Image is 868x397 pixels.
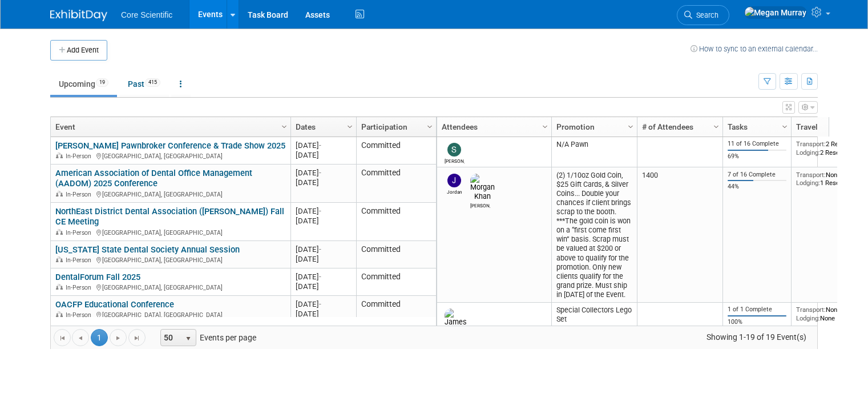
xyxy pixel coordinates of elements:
[128,329,146,346] a: Go to the last page
[50,40,107,61] button: Add Event
[114,334,123,343] span: Go to the next page
[728,153,787,161] div: 69%
[145,78,160,87] span: 415
[119,73,169,95] a: Past415
[146,329,268,346] span: Events per page
[319,169,321,177] span: -
[56,256,63,262] img: In-Person Event
[796,140,826,148] span: Transport:
[66,256,95,264] span: In-Person
[728,318,787,326] div: 100%
[55,272,140,282] a: DentalForum Fall 2025
[56,153,63,158] img: In-Person Event
[55,227,285,237] div: [GEOGRAPHIC_DATA], [GEOGRAPHIC_DATA]
[540,122,550,131] span: Column Settings
[296,117,349,137] a: Dates
[696,329,817,345] span: Showing 1-19 of 19 Event(s)
[55,117,283,137] a: Event
[470,174,495,201] img: Morgan Khan
[356,241,436,268] td: Committed
[76,334,85,343] span: Go to the previous page
[551,137,637,168] td: N/A Pawn
[551,167,637,303] td: (2) 1/10oz Gold Coin, $25 Gift Cards, & Silver Coins... Double your chances if client brings scra...
[744,6,807,19] img: Megan Murray
[121,10,172,19] span: Core Scientific
[796,314,820,322] span: Lodging:
[728,140,787,148] div: 11 of 16 Complete
[319,272,321,281] span: -
[56,191,63,197] img: In-Person Event
[445,187,465,195] div: Jordan McCullough
[296,141,351,150] div: [DATE]
[55,206,284,227] a: NorthEast District Dental Association ([PERSON_NAME]) Fall CE Meeting
[296,299,351,309] div: [DATE]
[278,117,291,134] a: Column Settings
[319,245,321,254] span: -
[626,122,635,131] span: Column Settings
[539,117,552,134] a: Column Settings
[470,201,490,208] div: Morgan Khan
[356,137,436,165] td: Committed
[710,117,723,134] a: Column Settings
[56,229,63,235] img: In-Person Event
[55,255,285,264] div: [GEOGRAPHIC_DATA], [GEOGRAPHIC_DATA]
[296,216,351,226] div: [DATE]
[66,191,95,198] span: In-Person
[50,73,117,95] a: Upcoming19
[345,122,354,131] span: Column Settings
[356,203,436,241] td: Committed
[728,171,787,179] div: 7 of 16 Complete
[780,122,789,131] span: Column Settings
[66,229,95,236] span: In-Person
[796,171,826,179] span: Transport:
[296,206,351,216] div: [DATE]
[356,296,436,334] td: Committed
[445,157,465,164] div: Sam Robinson
[184,334,193,343] span: select
[728,306,787,314] div: 1 of 1 Complete
[161,330,180,346] span: 50
[56,311,63,317] img: In-Person Event
[637,167,722,303] td: 1400
[55,310,285,319] div: [GEOGRAPHIC_DATA], [GEOGRAPHIC_DATA]
[132,334,142,343] span: Go to the last page
[55,244,240,255] a: [US_STATE] State Dental Society Annual Session
[96,78,108,87] span: 19
[356,165,436,203] td: Committed
[728,183,787,191] div: 44%
[296,178,351,187] div: [DATE]
[445,308,467,336] img: James Belshe
[447,143,461,157] img: Sam Robinson
[551,303,637,347] td: Special Collectors Lego Set
[296,244,351,254] div: [DATE]
[796,179,820,187] span: Lodging:
[296,309,351,319] div: [DATE]
[796,306,826,314] span: Transport:
[712,122,721,131] span: Column Settings
[642,117,715,137] a: # of Attendees
[779,117,792,134] a: Column Settings
[54,329,71,346] a: Go to the first page
[356,268,436,296] td: Committed
[55,151,285,161] div: [GEOGRAPHIC_DATA], [GEOGRAPHIC_DATA]
[424,117,437,134] a: Column Settings
[296,168,351,178] div: [DATE]
[344,117,357,134] a: Column Settings
[692,11,718,19] span: Search
[66,153,95,160] span: In-Person
[296,254,351,264] div: [DATE]
[319,207,321,215] span: -
[319,300,321,308] span: -
[55,168,252,189] a: American Association of Dental Office Management (AADOM) 2025 Conference
[319,141,321,150] span: -
[447,174,461,187] img: Jordan McCullough
[72,329,89,346] a: Go to the previous page
[91,329,108,346] span: 1
[796,149,820,157] span: Lodging:
[55,189,285,199] div: [GEOGRAPHIC_DATA], [GEOGRAPHIC_DATA]
[425,122,434,131] span: Column Settings
[66,311,95,319] span: In-Person
[556,117,629,137] a: Promotion
[296,272,351,282] div: [DATE]
[280,122,289,131] span: Column Settings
